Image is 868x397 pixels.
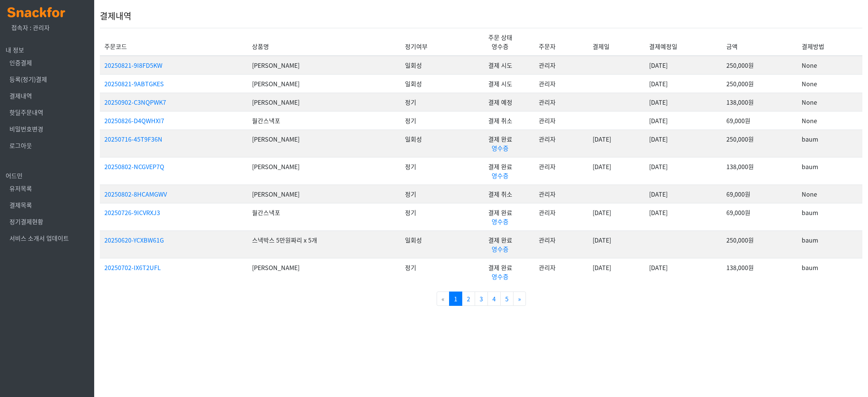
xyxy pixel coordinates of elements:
[534,74,588,93] td: 관리자
[722,203,797,231] td: 69,000원
[9,217,43,226] a: 정기결제현황
[104,61,162,70] a: 20250821-9I8FD5KW
[797,185,862,203] td: None
[492,217,509,226] a: 영수증
[400,157,466,185] td: 정기
[104,98,166,107] a: 20250902-C3NQPWK7
[534,157,588,185] td: 관리자
[400,185,466,203] td: 정기
[722,111,797,130] td: 69,000원
[9,75,47,84] a: 등록(정기)결제
[400,231,466,258] td: 일회성
[797,93,862,111] td: None
[797,111,862,130] td: None
[248,185,400,203] td: [PERSON_NAME]
[645,185,721,203] td: [DATE]
[722,258,797,286] td: 138,000원
[466,231,535,258] td: 결제 완료
[9,141,32,150] a: 로그아웃
[645,258,721,286] td: [DATE]
[534,56,588,75] td: 관리자
[248,93,400,111] td: [PERSON_NAME]
[466,185,535,203] td: 결제 취소
[500,292,513,306] a: 5
[100,292,862,306] nav: Page navigation example
[400,111,466,130] td: 정기
[400,130,466,157] td: 일회성
[588,130,645,157] td: [DATE]
[722,28,797,56] th: 금액
[588,28,645,56] th: 결제일
[722,231,797,258] td: 250,000원
[9,108,43,117] a: 핫딜주문내역
[722,74,797,93] td: 250,000원
[797,130,862,157] td: baum
[9,200,32,209] a: 결제목록
[534,203,588,231] td: 관리자
[104,235,164,244] a: 20250620-YCXBW61G
[8,7,65,17] img: logo.png
[487,292,501,306] a: 4
[797,157,862,185] td: baum
[466,28,535,56] th: 주문 상태 영수증
[588,258,645,286] td: [DATE]
[797,74,862,93] td: None
[248,203,400,231] td: 월간스낵포
[645,74,721,93] td: [DATE]
[104,134,162,144] a: 20250716-45T9F36N
[9,91,32,100] a: 결제내역
[449,292,462,306] a: 1
[797,28,862,56] th: 결제방법
[104,208,160,217] a: 20250726-9ICVRXJ3
[534,130,588,157] td: 관리자
[466,258,535,286] td: 결제 완료
[534,231,588,258] td: 관리자
[9,58,32,67] a: 인증결제
[6,45,24,54] span: 내 정보
[466,74,535,93] td: 결제 시도
[645,130,721,157] td: [DATE]
[588,157,645,185] td: [DATE]
[100,28,248,56] th: 주문코드
[722,130,797,157] td: 250,000원
[248,157,400,185] td: [PERSON_NAME]
[466,203,535,231] td: 결제 완료
[9,234,69,243] a: 서비스 소개서 업데이트
[492,272,509,281] a: 영수증
[466,157,535,185] td: 결제 완료
[248,111,400,130] td: 월간스낵포
[400,258,466,286] td: 정기
[534,93,588,111] td: 관리자
[400,203,466,231] td: 정기
[645,28,721,56] th: 결제예정일
[645,157,721,185] td: [DATE]
[588,231,645,258] td: [DATE]
[9,124,43,133] a: 비밀번호변경
[645,203,721,231] td: [DATE]
[722,185,797,203] td: 69,000원
[11,23,50,32] span: 접속자 : 관리자
[797,56,862,75] td: None
[462,292,475,306] a: 2
[645,93,721,111] td: [DATE]
[248,74,400,93] td: [PERSON_NAME]
[588,203,645,231] td: [DATE]
[248,231,400,258] td: 스낵박스 5만원짜리 x 5개
[797,231,862,258] td: baum
[104,79,164,88] a: 20250821-9ABTGKES
[248,28,400,56] th: 상품명
[722,93,797,111] td: 138,000원
[9,184,32,193] a: 유저목록
[400,28,466,56] th: 정기여부
[400,56,466,75] td: 일회성
[475,292,488,306] a: 3
[492,171,509,180] a: 영수증
[6,171,23,180] span: 어드민
[248,56,400,75] td: [PERSON_NAME]
[248,258,400,286] td: [PERSON_NAME]
[645,56,721,75] td: [DATE]
[400,93,466,111] td: 정기
[104,263,161,272] a: 20250702-IX6T2UFL
[104,162,164,171] a: 20250802-NCGVEP7Q
[466,130,535,157] td: 결제 완료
